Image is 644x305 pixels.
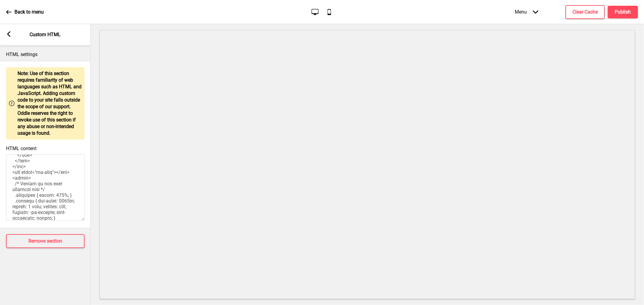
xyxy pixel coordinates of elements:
h4: Remove section [28,238,62,244]
p: Custom HTML [30,31,61,38]
button: Clear Cache [566,5,605,19]
p: Back to menu [14,9,44,15]
h4: Publish [615,9,631,15]
textarea: <lorem> #ipsumdolors-6 .ametconse-adipiscing { elitseddoe: #tem7i9; } #utlaboreetd-1 .magnaa-enim... [6,154,85,221]
button: Publish [608,6,638,18]
p: Note: Use of this section requires familiarity of web languages such as HTML and JavaScript. Addi... [18,70,82,137]
a: Back to menu [6,4,44,20]
h4: Clear Cache [572,9,598,15]
button: Remove section [6,234,85,248]
label: HTML content [6,146,37,151]
div: Menu [509,3,544,21]
p: HTML settings [6,51,85,58]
